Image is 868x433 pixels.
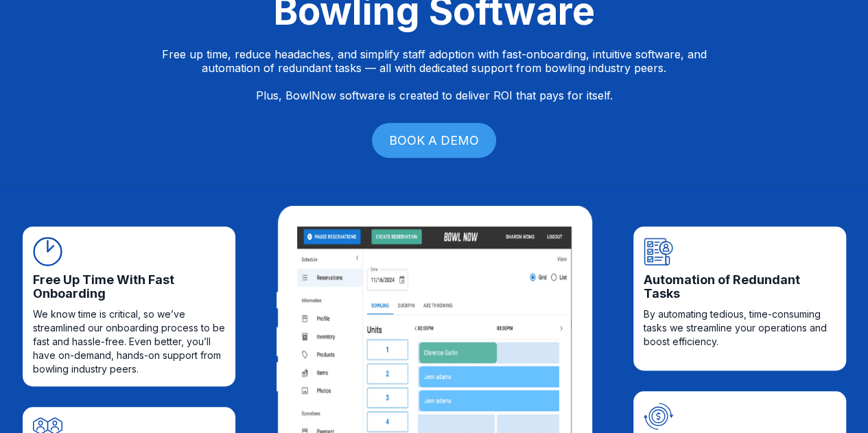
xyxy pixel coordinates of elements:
span: We know time is critical, so we’ve streamlined our onboarding process to be fast and hassle-free.... [33,307,225,376]
p: Free up time, reduce headaches, and simplify staff adoption with fast-onboarding, intuitive softw... [162,47,707,102]
span: By automating tedious, time-consuming tasks we streamline your operations and boost efficiency. [644,307,836,349]
span: Free Up Time With Fast Onboarding [33,273,225,301]
a: BOOK A DEMO [372,123,496,158]
span: Automation of Redundant Tasks [644,273,836,301]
